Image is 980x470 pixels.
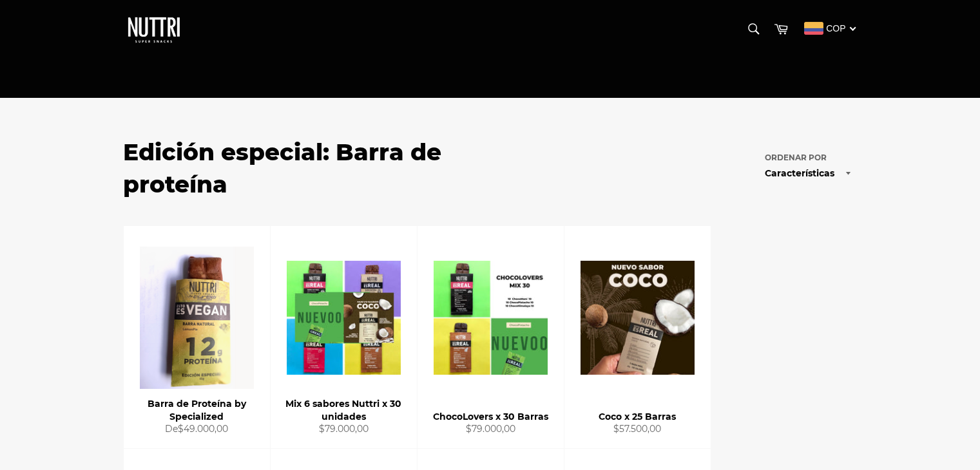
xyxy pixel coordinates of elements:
img: Mix 6 sabores Nuttri x 30 unidades [287,261,401,375]
div: ChocoLovers x 30 Barras [425,411,555,423]
img: ChocoLovers x 30 Barras [434,261,548,375]
div: Barra de Proteína by Specialized [131,398,262,423]
span: $79.000,00 [466,423,515,435]
span: $57.500,00 [613,423,661,435]
span: $79.000,00 [319,423,369,435]
div: De [131,423,262,435]
a: Coco x 25 Barras Coco x 25 Barras $57.500,00 [564,226,711,449]
img: Barra de Proteína by Specialized [140,247,254,389]
img: Coco x 25 Barras [581,261,695,375]
h1: Edición especial: Barra de proteína [123,136,490,200]
span: COP [826,23,845,33]
a: Barra de Proteína by Specialized Barra de Proteína by Specialized De$49.000,00 [123,226,270,449]
div: Coco x 25 Barras [572,411,702,423]
div: Mix 6 sabores Nuttri x 30 unidades [278,398,408,423]
img: Nuttri [123,13,187,47]
label: Ordenar por [761,153,858,164]
span: $49.000,00 [178,423,228,435]
a: ChocoLovers x 30 Barras ChocoLovers x 30 Barras $79.000,00 [417,226,564,449]
a: Mix 6 sabores Nuttri x 30 unidades Mix 6 sabores Nuttri x 30 unidades $79.000,00 [270,226,417,449]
